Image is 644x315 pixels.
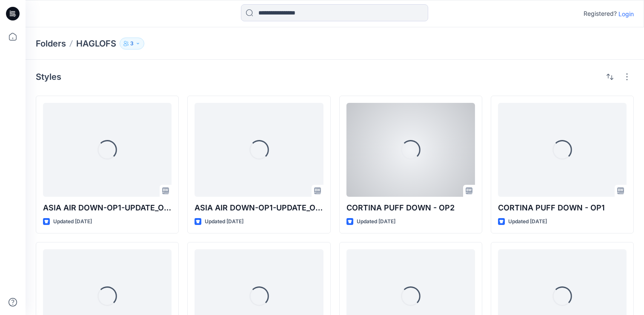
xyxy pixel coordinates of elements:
[195,202,323,214] p: ASIA AIR DOWN-OP1-UPDATE_OP1
[53,217,92,226] p: Updated [DATE]
[498,202,627,214] p: CORTINA PUFF DOWN - OP1
[618,9,634,18] p: Login
[130,39,134,48] p: 3
[584,9,617,19] p: Registered?
[508,217,547,226] p: Updated [DATE]
[120,38,144,50] button: 3
[36,38,66,50] a: Folders
[43,202,172,214] p: ASIA AIR DOWN-OP1-UPDATE_OP2
[76,38,116,50] p: HAGLOFS
[346,202,475,214] p: CORTINA PUFF DOWN - OP2
[205,217,243,226] p: Updated [DATE]
[357,217,395,226] p: Updated [DATE]
[36,72,61,82] h4: Styles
